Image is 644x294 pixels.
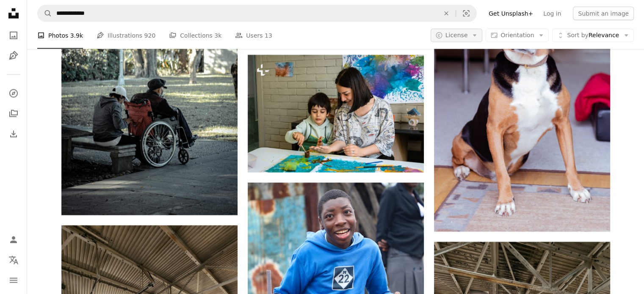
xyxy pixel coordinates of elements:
[567,31,619,40] span: Relevance
[431,29,483,42] button: License
[5,252,22,269] button: Language
[484,7,538,20] a: Get Unsplash+
[486,29,549,42] button: Orientation
[5,85,22,102] a: Explore
[248,110,424,118] a: a woman and a child painting on a table
[61,79,238,87] a: man in black jacket sitting on brown wooden bench during daytime
[5,272,22,289] button: Menu
[97,22,155,49] a: Illustrations 920
[5,47,22,64] a: Illustrations
[144,31,156,40] span: 920
[445,32,468,38] span: License
[538,7,566,20] a: Log in
[573,7,634,20] button: Submit an image
[38,5,52,22] button: Search Unsplash
[5,231,22,248] a: Log in / Sign up
[248,55,424,172] img: a woman and a child painting on a table
[456,5,476,22] button: Visual search
[214,31,221,40] span: 3k
[5,126,22,143] a: Download History
[5,5,22,24] a: Home — Unsplash
[235,22,272,49] a: Users 13
[265,31,272,40] span: 13
[37,5,477,22] form: Find visuals sitewide
[500,32,534,38] span: Orientation
[169,22,221,49] a: Collections 3k
[248,270,424,278] a: Happy young man smiles brightly in outdoor setting.
[552,29,634,42] button: Sort byRelevance
[5,27,22,44] a: Photos
[437,5,456,22] button: Clear
[567,32,588,38] span: Sort by
[5,105,22,122] a: Collections
[434,96,610,103] a: a brown and white dog sitting on the floor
